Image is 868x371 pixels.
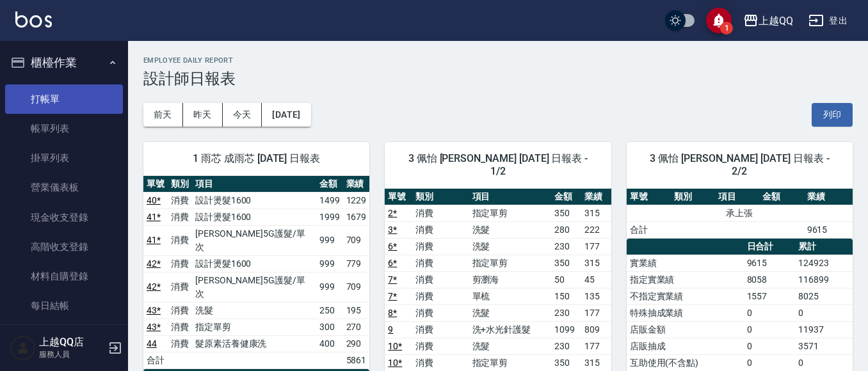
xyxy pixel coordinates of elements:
td: 177 [581,304,611,321]
a: 高階收支登錄 [5,232,123,262]
td: 222 [581,221,611,238]
button: 前天 [143,103,183,127]
td: 洗髮 [469,338,552,354]
td: 3571 [795,338,853,354]
th: 類別 [412,189,469,205]
td: 洗髮 [469,221,552,238]
td: 400 [316,335,343,352]
a: 掛單列表 [5,143,123,173]
table: a dense table [627,189,853,239]
td: 315 [581,354,611,371]
button: 上越QQ [738,8,798,34]
button: 今天 [223,103,262,127]
th: 業績 [343,176,370,193]
td: 洗+水光針護髮 [469,321,552,338]
span: 1 雨芯 成雨芯 [DATE] 日報表 [159,152,354,165]
td: 999 [316,272,343,302]
table: a dense table [143,176,369,369]
span: 3 佩怡 [PERSON_NAME] [DATE] 日報表 - 1/2 [400,152,595,178]
td: 5861 [343,352,370,368]
td: 消費 [412,354,469,371]
th: 金額 [759,189,803,205]
th: 金額 [316,176,343,193]
button: 登出 [803,9,853,33]
td: 8058 [744,271,796,288]
td: 消費 [412,221,469,238]
td: 350 [551,205,581,221]
h3: 設計師日報表 [143,70,853,88]
td: 230 [551,338,581,354]
td: 195 [343,302,370,319]
h2: Employee Daily Report [143,56,853,65]
td: [PERSON_NAME]5G護髮/單次 [192,225,316,255]
td: 店販金額 [627,321,744,338]
th: 類別 [168,176,192,193]
span: 3 佩怡 [PERSON_NAME] [DATE] 日報表 - 2/2 [642,152,837,178]
th: 項目 [192,176,316,193]
td: 指定實業績 [627,271,744,288]
th: 類別 [671,189,715,205]
td: 1557 [744,288,796,304]
th: 項目 [715,189,759,205]
td: 8025 [795,288,853,304]
td: 809 [581,321,611,338]
td: 280 [551,221,581,238]
td: 1499 [316,192,343,209]
td: 設計燙髮1600 [192,192,316,209]
td: 177 [581,238,611,255]
th: 單號 [143,176,168,193]
td: 指定單剪 [469,205,552,221]
td: 230 [551,304,581,321]
td: 指定單剪 [469,354,552,371]
a: 打帳單 [5,84,123,114]
td: 0 [744,321,796,338]
td: 290 [343,335,370,352]
th: 單號 [627,189,671,205]
th: 金額 [551,189,581,205]
td: 270 [343,319,370,335]
td: 116899 [795,271,853,288]
td: 300 [316,319,343,335]
td: 洗髮 [192,302,316,319]
td: 單梳 [469,288,552,304]
td: 實業績 [627,255,744,271]
td: 剪瀏海 [469,271,552,288]
td: 消費 [412,271,469,288]
button: 列印 [812,103,853,127]
td: 135 [581,288,611,304]
button: [DATE] [262,103,310,127]
td: 1099 [551,321,581,338]
h5: 上越QQ店 [39,336,104,349]
td: 指定單剪 [192,319,316,335]
td: 店販抽成 [627,338,744,354]
td: 250 [316,302,343,319]
a: 材料自購登錄 [5,262,123,291]
td: 洗髮 [469,238,552,255]
td: 0 [744,354,796,371]
td: 0 [744,338,796,354]
div: 上越QQ [759,13,793,29]
img: Logo [15,12,52,28]
td: 1999 [316,209,343,225]
td: 承上張 [627,205,853,221]
td: 230 [551,238,581,255]
th: 項目 [469,189,552,205]
td: 消費 [168,255,192,272]
td: 124923 [795,255,853,271]
td: 特殊抽成業績 [627,304,744,321]
td: 消費 [168,335,192,352]
a: 9 [388,324,393,335]
a: 營業儀表板 [5,173,123,202]
td: 779 [343,255,370,272]
button: 昨天 [183,103,223,127]
td: [PERSON_NAME]5G護髮/單次 [192,272,316,302]
td: 9615 [744,255,796,271]
td: 消費 [168,192,192,209]
td: 設計燙髮1600 [192,255,316,272]
img: Person [10,335,36,361]
td: 消費 [168,225,192,255]
td: 消費 [412,288,469,304]
span: 1 [720,22,733,35]
button: 櫃檯作業 [5,46,123,79]
td: 315 [581,205,611,221]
